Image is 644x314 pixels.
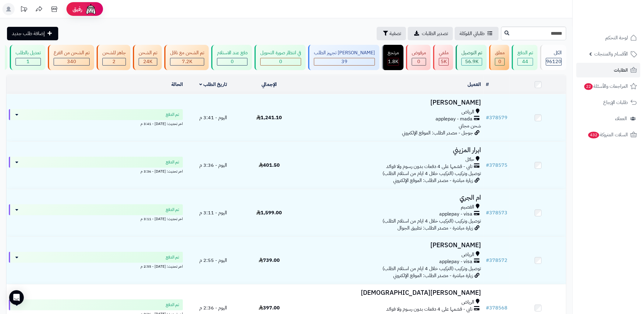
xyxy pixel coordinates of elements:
a: الحالة [171,81,183,88]
a: طلباتي المُوكلة [455,27,499,40]
span: تم الدفع [166,207,179,213]
span: # [486,162,489,169]
span: الرياض [461,299,474,306]
span: تصفية [390,30,401,37]
span: applepay - mada [436,116,472,123]
span: 0 [231,58,234,65]
div: تعديل بالطلب [16,49,41,56]
div: 0 [495,58,504,65]
span: 96120 [546,58,561,65]
span: رفيق [73,5,82,13]
a: #378572 [486,257,507,264]
span: 56.9K [465,58,479,65]
span: تم الدفع [166,112,179,118]
span: اليوم - 3:41 م [199,114,227,121]
span: applepay - visa [439,211,472,218]
div: 0 [412,58,426,65]
span: 340 [67,58,76,65]
div: 7222 [170,58,204,65]
a: دفع عند الاستلام 0 [210,45,253,70]
div: مرتجع [388,49,399,56]
span: applepay - visa [439,258,472,265]
div: 44 [518,58,533,65]
span: 432 [588,132,599,138]
a: العميل [468,81,481,88]
span: 7.2K [182,58,192,65]
a: تم الشحن 24K [132,45,163,70]
a: الإجمالي [262,81,277,88]
a: تم الدفع 44 [511,45,539,70]
span: جوجل - مصدر الطلب: الموقع الإلكتروني [402,129,473,137]
span: تم الدفع [166,302,179,308]
span: تصدير الطلبات [422,30,448,37]
button: تصفية [377,27,406,40]
span: حائل [465,156,474,163]
span: 1,241.10 [256,114,282,121]
div: 340 [54,58,89,65]
span: شحن مجاني [459,122,481,130]
a: معلق 0 [488,45,511,70]
span: 22 [584,83,593,90]
span: تم الدفع [166,254,179,260]
div: 56921 [462,58,482,65]
div: 0 [217,58,247,65]
a: العملاء [576,111,640,126]
span: 39 [341,58,347,65]
span: 1 [27,58,30,65]
span: 397.00 [259,304,280,312]
div: 4993 [439,58,448,65]
span: العملاء [615,114,627,123]
div: 0 [261,58,301,65]
span: إضافة طلب جديد [12,30,45,37]
div: اخر تحديث: [DATE] - 3:41 م [9,120,183,127]
div: مرفوض [412,49,426,56]
h3: ام الجري [300,194,481,201]
span: الأقسام والمنتجات [594,50,628,58]
span: طلباتي المُوكلة [460,30,485,37]
span: 2 [113,58,116,65]
span: توصيل وتركيب (التركيب خلال 4 ايام من استلام الطلب) [382,265,481,272]
div: معلق [495,49,505,56]
div: تم الدفع [518,49,533,56]
span: لوحة التحكم [605,34,628,42]
div: اخر تحديث: [DATE] - 3:36 م [9,168,183,174]
a: تم التوصيل 56.9K [454,45,488,70]
div: في انتظار صورة التحويل [260,49,301,56]
a: إضافة طلب جديد [7,27,58,40]
a: السلات المتروكة432 [576,127,640,142]
span: توصيل وتركيب (التركيب خلال 4 ايام من استلام الطلب) [382,170,481,177]
span: اليوم - 3:11 م [199,209,227,216]
a: تصدير الطلبات [408,27,453,40]
span: تم الدفع [166,159,179,165]
div: جاهز للشحن [102,49,126,56]
a: تحديثات المنصة [16,3,31,17]
span: 44 [522,58,528,65]
a: جاهز للشحن 2 [95,45,132,70]
a: الكل96120 [539,45,568,70]
div: ملغي [439,49,449,56]
div: 1 [16,58,41,65]
img: ai-face.png [85,3,97,15]
h3: [PERSON_NAME] [300,242,481,249]
a: #378573 [486,209,507,216]
span: # [486,114,489,121]
div: تم الشحن [139,49,157,56]
span: الرياض [461,251,474,258]
span: 0 [498,58,501,65]
span: 1,599.00 [256,209,282,216]
span: 0 [279,58,282,65]
span: اليوم - 3:36 م [199,162,227,169]
a: #378579 [486,114,507,121]
span: 0 [418,58,421,65]
a: تم الشحن مع ناقل 7.2K [163,45,210,70]
div: 2 [103,58,126,65]
span: المراجعات والأسئلة [584,82,628,91]
span: الرياض [461,109,474,116]
a: لوحة التحكم [576,30,640,45]
div: 39 [314,58,375,65]
div: اخر تحديث: [DATE] - 3:11 م [9,215,183,222]
a: طلبات الإرجاع [576,95,640,110]
a: مرفوض 0 [405,45,432,70]
span: القصيم [461,204,474,211]
span: 1.8K [388,58,399,65]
